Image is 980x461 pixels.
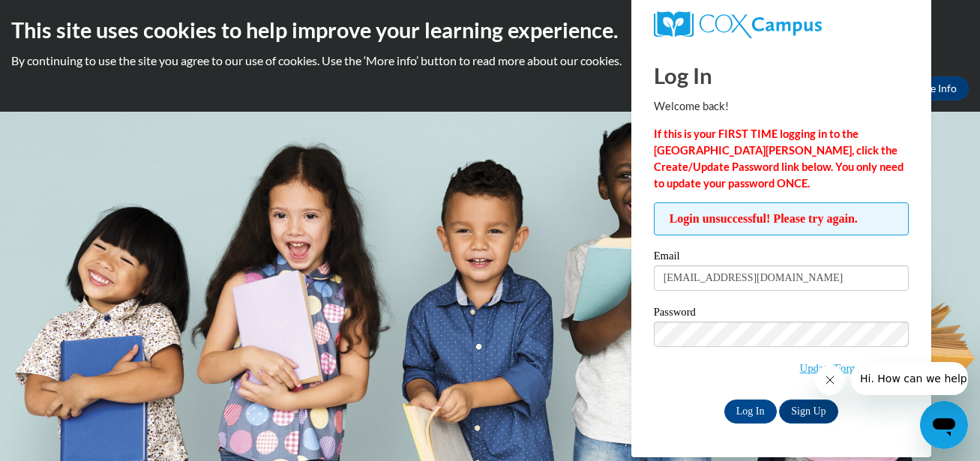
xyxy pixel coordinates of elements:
a: COX Campus [654,11,909,38]
a: Sign Up [779,400,838,424]
iframe: Button to launch messaging window [920,401,968,449]
strong: If this is your FIRST TIME logging in to the [GEOGRAPHIC_DATA][PERSON_NAME], click the Create/Upd... [654,127,904,190]
input: Log In [724,400,777,424]
img: COX Campus [654,11,822,38]
iframe: Message from company [851,362,968,395]
p: Welcome back! [654,98,909,115]
p: By continuing to use the site you agree to our use of cookies. Use the ‘More info’ button to read... [11,52,969,69]
label: Email [654,250,909,265]
span: Hi. How can we help? [9,10,121,22]
span: Login unsuccessful! Please try again. [654,202,909,235]
h1: Log In [654,60,909,91]
a: Update/Forgot Password [800,362,909,374]
h2: This site uses cookies to help improve your learning experience. [11,15,969,45]
label: Password [654,307,909,322]
iframe: Close message [815,365,845,395]
a: More Info [898,76,969,100]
